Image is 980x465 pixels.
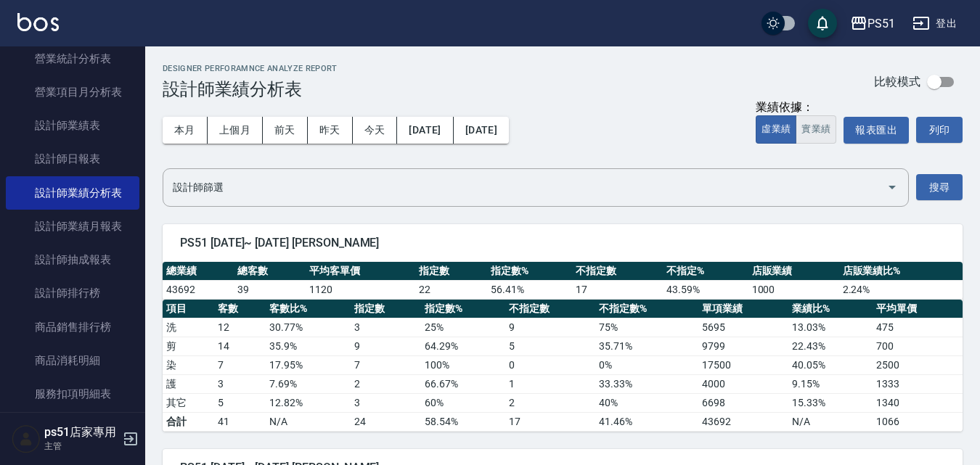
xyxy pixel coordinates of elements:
[214,355,266,374] td: 7
[44,425,118,440] h5: ps51店家專用
[351,300,421,318] th: 指定數
[6,276,139,310] a: 設計師排行榜
[698,337,788,355] td: 9799
[308,117,353,144] button: 昨天
[421,412,505,431] td: 58.54%
[6,75,139,109] a: 營業項目月分析表
[163,355,214,374] td: 染
[353,117,398,144] button: 今天
[266,374,350,393] td: 7.69 %
[306,280,415,299] td: 1120
[6,377,139,411] a: 服務扣項明細表
[698,412,788,431] td: 43692
[6,109,139,142] a: 設計師業績表
[881,176,904,199] button: Open
[163,318,214,337] td: 洗
[163,300,214,318] th: 項目
[163,262,963,300] table: a dense table
[208,117,263,144] button: 上個月
[214,374,266,393] td: 3
[421,337,505,355] td: 64.29 %
[844,117,909,144] button: 報表匯出
[234,262,305,281] th: 總客數
[6,142,139,176] a: 設計師日報表
[6,411,139,444] a: 單一服務項目查詢
[214,337,266,355] td: 14
[572,262,663,281] th: 不指定數
[748,280,839,299] td: 1000
[163,280,234,299] td: 43692
[873,318,963,337] td: 475
[663,262,748,281] th: 不指定%
[266,300,350,318] th: 客數比%
[266,355,350,374] td: 17.95 %
[163,374,214,393] td: 護
[6,243,139,276] a: 設計師抽成報表
[698,300,788,318] th: 單項業績
[874,74,920,89] p: 比較模式
[505,337,595,355] td: 5
[6,310,139,344] a: 商品銷售排行榜
[788,318,873,337] td: 13.03 %
[214,318,266,337] td: 12
[572,280,663,299] td: 17
[351,318,421,337] td: 3
[351,355,421,374] td: 7
[788,337,873,355] td: 22.43 %
[748,262,839,281] th: 店販業績
[351,337,421,355] td: 9
[169,175,881,200] input: 選擇設計師
[698,318,788,337] td: 5695
[796,115,836,144] button: 實業績
[867,15,895,33] div: PS51
[266,393,350,412] td: 12.82 %
[180,236,945,250] span: PS51 [DATE]~ [DATE] [PERSON_NAME]
[788,300,873,318] th: 業績比%
[839,280,963,299] td: 2.24 %
[916,174,963,201] button: 搜尋
[487,280,572,299] td: 56.41 %
[595,374,698,393] td: 33.33 %
[163,300,963,432] table: a dense table
[421,300,505,318] th: 指定數%
[421,355,505,374] td: 100 %
[698,393,788,412] td: 6698
[163,393,214,412] td: 其它
[873,355,963,374] td: 2500
[266,337,350,355] td: 35.9 %
[415,262,486,281] th: 指定數
[163,79,338,99] h3: 設計師業績分析表
[163,262,234,281] th: 總業績
[808,9,837,38] button: save
[505,355,595,374] td: 0
[873,393,963,412] td: 1340
[6,344,139,377] a: 商品消耗明細
[756,100,836,115] div: 業績依據：
[163,117,208,144] button: 本月
[873,374,963,393] td: 1333
[44,440,118,453] p: 主管
[873,412,963,431] td: 1066
[266,412,350,431] td: N/A
[698,355,788,374] td: 17500
[351,393,421,412] td: 3
[505,412,595,431] td: 17
[698,374,788,393] td: 4000
[595,355,698,374] td: 0 %
[214,412,266,431] td: 41
[163,64,338,73] h2: Designer Perforamnce Analyze Report
[163,412,214,431] td: 合計
[505,318,595,337] td: 9
[663,280,748,299] td: 43.59 %
[351,374,421,393] td: 2
[873,300,963,318] th: 平均單價
[12,424,41,453] img: Person
[595,337,698,355] td: 35.71 %
[505,300,595,318] th: 不指定數
[351,412,421,431] td: 24
[595,300,698,318] th: 不指定數%
[214,300,266,318] th: 客數
[421,374,505,393] td: 66.67 %
[263,117,308,144] button: 前天
[505,393,595,412] td: 2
